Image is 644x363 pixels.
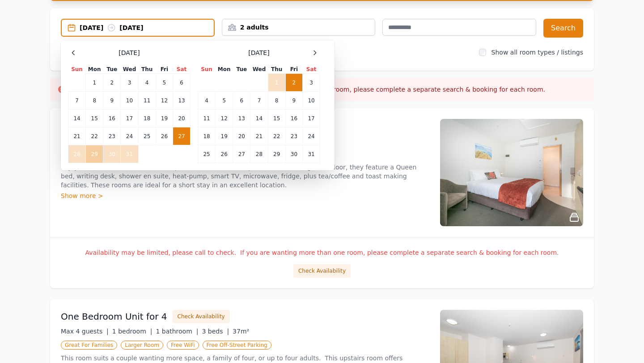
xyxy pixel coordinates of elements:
[491,49,583,56] label: Show all room types / listings
[103,110,121,127] td: 16
[250,92,268,110] td: 7
[156,74,173,92] td: 5
[173,110,191,127] td: 20
[233,92,250,110] td: 6
[233,328,249,335] span: 37m²
[268,65,285,74] th: Thu
[138,92,156,110] td: 11
[68,92,86,110] td: 7
[68,145,86,163] td: 28
[121,341,163,350] span: Larger Room
[167,341,199,350] span: Free WiFi
[198,127,216,145] td: 18
[285,74,302,92] td: 2
[233,65,250,74] th: Tue
[138,65,156,74] th: Thu
[285,127,302,145] td: 23
[222,23,375,32] div: 2 adults
[303,92,320,110] td: 10
[233,145,250,163] td: 27
[156,127,173,145] td: 26
[86,74,103,92] td: 1
[198,110,216,127] td: 11
[119,48,140,57] span: [DATE]
[216,65,233,74] th: Mon
[285,65,302,74] th: Fri
[86,65,103,74] th: Mon
[121,74,138,92] td: 3
[250,145,268,163] td: 28
[103,127,121,145] td: 23
[293,264,351,278] button: Check Availability
[156,65,173,74] th: Fri
[61,248,583,257] p: Availability may be limited, please call to check. If you are wanting more than one room, please ...
[216,92,233,110] td: 5
[250,65,268,74] th: Wed
[216,127,233,145] td: 19
[248,48,269,57] span: [DATE]
[233,110,250,127] td: 13
[156,110,173,127] td: 19
[216,110,233,127] td: 12
[233,127,250,145] td: 20
[80,23,214,32] div: [DATE] [DATE]
[61,310,167,323] h3: One Bedroom Unit for 4
[303,74,320,92] td: 3
[138,74,156,92] td: 4
[173,65,191,74] th: Sat
[268,92,285,110] td: 8
[61,341,117,350] span: Great For Families
[173,310,230,323] button: Check Availability
[250,127,268,145] td: 21
[112,328,153,335] span: 1 bedroom |
[216,145,233,163] td: 26
[121,92,138,110] td: 10
[198,92,216,110] td: 4
[303,65,320,74] th: Sat
[61,191,429,200] div: Show more >
[103,65,121,74] th: Tue
[68,65,86,74] th: Sun
[303,127,320,145] td: 24
[173,92,191,110] td: 13
[103,92,121,110] td: 9
[268,127,285,145] td: 22
[202,328,229,335] span: 3 beds |
[103,74,121,92] td: 2
[198,145,216,163] td: 25
[250,110,268,127] td: 14
[303,110,320,127] td: 17
[61,328,109,335] span: Max 4 guests |
[121,110,138,127] td: 17
[138,127,156,145] td: 25
[86,145,103,163] td: 29
[86,92,103,110] td: 8
[61,163,429,190] p: Enjoy mountain views from our Compact Studios. Located upstairs and on the ground floor, they fea...
[156,92,173,110] td: 12
[268,74,285,92] td: 1
[285,110,302,127] td: 16
[543,19,583,38] button: Search
[268,110,285,127] td: 15
[86,127,103,145] td: 22
[303,145,320,163] td: 31
[138,110,156,127] td: 18
[156,328,198,335] span: 1 bathroom |
[103,145,121,163] td: 30
[68,110,86,127] td: 14
[86,110,103,127] td: 15
[198,65,216,74] th: Sun
[203,341,271,350] span: Free Off-Street Parking
[285,145,302,163] td: 30
[121,145,138,163] td: 31
[285,92,302,110] td: 9
[68,127,86,145] td: 21
[121,127,138,145] td: 24
[173,127,191,145] td: 27
[268,145,285,163] td: 29
[121,65,138,74] th: Wed
[173,74,191,92] td: 6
